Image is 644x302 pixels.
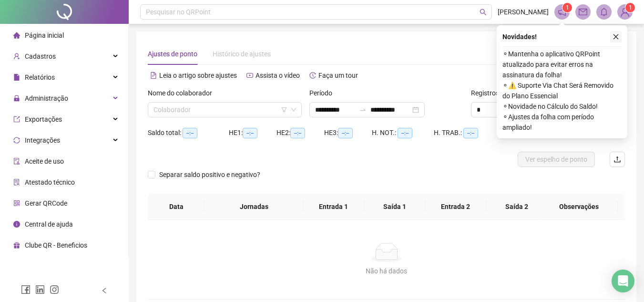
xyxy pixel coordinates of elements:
div: HE 1: [229,127,276,138]
span: Gerar QRCode [25,199,67,207]
span: history [309,72,316,79]
div: Open Intercom Messenger [612,270,634,292]
span: 1 [566,4,569,11]
span: Novidades ! [502,31,537,42]
span: Leia o artigo sobre ajustes [159,72,237,79]
span: Histórico de ajustes [213,50,271,58]
th: Entrada 2 [425,194,486,220]
span: Assista o vídeo [256,72,300,79]
div: Saldo total: [148,127,229,138]
span: Central de ajuda [25,220,73,228]
span: Ajustes de ponto [148,50,197,58]
span: file [13,74,20,81]
div: HE 2: [276,127,324,138]
span: --:-- [338,128,353,138]
span: Separar saldo positivo e negativo? [155,169,264,180]
span: left [101,287,108,294]
span: qrcode [13,200,20,207]
span: instagram [50,285,59,294]
span: Faça um tour [318,72,358,79]
sup: 1 [562,3,572,12]
span: info-circle [13,221,20,228]
span: Registros [471,88,507,98]
th: Jornadas [204,194,303,220]
span: [PERSON_NAME] [498,7,549,17]
th: Observações [540,194,618,220]
span: --:-- [463,128,478,138]
span: --:-- [243,128,257,138]
span: notification [558,8,566,16]
span: Aceite de uso [25,157,64,165]
span: ⚬ Ajustes da folha com período ampliado! [502,112,622,133]
div: Não há dados [159,266,613,276]
div: H. TRAB.: [434,127,501,138]
span: solution [13,179,20,186]
span: export [13,116,20,123]
span: filter [281,107,287,113]
span: ⚬ ⚠️ Suporte Via Chat Será Removido do Plano Essencial [502,80,622,101]
span: bell [600,8,608,16]
span: --:-- [183,128,197,138]
button: Ver espelho de ponto [518,152,595,167]
span: search [480,9,487,16]
span: Clube QR - Beneficios [25,241,87,249]
label: Período [309,88,338,98]
div: H. NOT.: [372,127,434,138]
span: --:-- [290,128,305,138]
th: Entrada 1 [303,194,364,220]
span: Administração [25,94,68,102]
span: to [359,106,367,114]
span: Página inicial [25,31,64,39]
span: linkedin [35,285,45,294]
span: down [291,107,296,113]
span: Observações [548,201,610,212]
th: Saída 1 [364,194,425,220]
span: sync [13,137,20,144]
div: HE 3: [324,127,372,138]
span: close [613,33,619,40]
span: ⚬ Mantenha o aplicativo QRPoint atualizado para evitar erros na assinatura da folha! [502,49,622,80]
span: ⚬ Novidade no Cálculo do Saldo! [502,101,622,112]
span: lock [13,95,20,102]
span: Cadastros [25,52,56,60]
span: Integrações [25,136,60,144]
span: swap-right [359,106,367,114]
span: 1 [629,4,632,11]
th: Saída 2 [486,194,547,220]
span: youtube [246,72,253,79]
span: facebook [21,285,31,294]
span: Exportações [25,115,62,123]
img: 83922 [618,5,632,19]
span: Atestado técnico [25,178,75,186]
span: mail [579,8,587,16]
sup: Atualize o seu contato no menu Meus Dados [625,3,635,12]
span: --:-- [398,128,412,138]
label: Nome do colaborador [148,88,218,98]
span: upload [613,156,621,163]
span: user-add [13,53,20,60]
span: home [13,32,20,39]
span: audit [13,158,20,165]
span: file-text [150,72,157,79]
span: gift [13,242,20,249]
th: Data [148,194,204,220]
span: Relatórios [25,73,55,81]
